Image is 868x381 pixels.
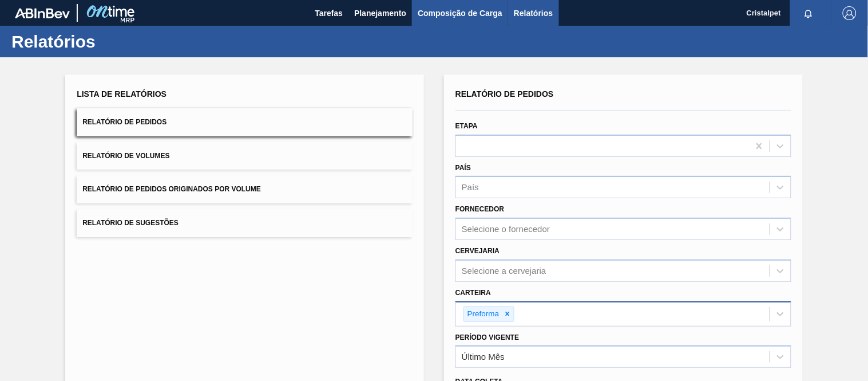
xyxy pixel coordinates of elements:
[455,247,500,255] label: Cervejaria
[455,122,478,130] label: Etapa
[464,307,501,321] div: Preforma
[82,118,167,126] span: Relatório de Pedidos
[82,219,179,227] span: Relatório de Sugestões
[77,108,413,136] button: Relatório de Pedidos
[455,333,519,341] label: Período Vigente
[418,6,502,20] span: Composição de Carga
[455,89,554,99] span: Relatório de Pedidos
[11,35,215,48] h1: Relatórios
[354,6,406,20] span: Planejamento
[462,183,479,193] div: País
[790,5,827,21] button: Notificações
[15,8,70,18] img: TNhmsLtSVTkK8tSr43FrP2fwEKptu5GPRR3wAAAABJRU5ErkJggg==
[462,225,550,234] div: Selecione o fornecedor
[315,6,343,20] span: Tarefas
[462,266,546,276] div: Selecione a cervejaria
[82,152,169,160] span: Relatório de Volumes
[82,185,261,193] span: Relatório de Pedidos Originados por Volume
[77,209,413,237] button: Relatório de Sugestões
[77,175,413,203] button: Relatório de Pedidos Originados por Volume
[77,142,413,170] button: Relatório de Volumes
[455,205,504,213] label: Fornecedor
[843,6,857,20] img: Logout
[455,164,471,172] label: País
[77,89,167,99] span: Lista de Relatórios
[514,6,553,20] span: Relatórios
[462,352,505,362] div: Último Mês
[455,289,491,297] label: Carteira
